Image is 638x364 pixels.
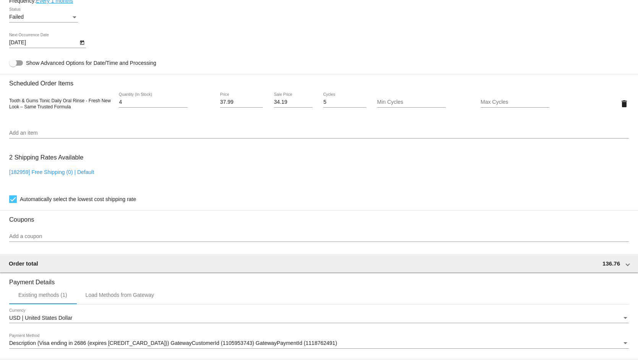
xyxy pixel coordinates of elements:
[20,195,136,204] span: Automatically select the lowest cost shipping rate
[18,292,67,298] div: Existing methods (1)
[602,260,620,267] span: 136.76
[9,98,111,110] span: Tooth & Gums Tonic Daily Oral Rinse - Fresh New Look – Same Trusted Formula
[9,234,629,240] input: Add a coupon
[9,340,337,346] span: Description (Visa ending in 2686 (expires [CREDIT_CARD_DATA])) GatewayCustomerId (1105953743) Gat...
[377,99,446,105] input: Min Cycles
[9,210,629,223] h3: Coupons
[86,292,154,298] div: Load Methods from Gateway
[323,99,366,105] input: Cycles
[9,315,629,321] mat-select: Currency
[620,99,629,108] mat-icon: delete
[274,99,313,105] input: Sale Price
[9,14,78,20] mat-select: Status
[481,99,549,105] input: Max Cycles
[78,38,86,46] button: Open calendar
[9,260,38,267] span: Order total
[9,74,629,87] h3: Scheduled Order Items
[9,130,629,136] input: Add an item
[220,99,263,105] input: Price
[26,59,156,67] span: Show Advanced Options for Date/Time and Processing
[9,149,83,166] h3: 2 Shipping Rates Available
[9,40,78,46] input: Next Occurrence Date
[9,315,72,321] span: USD | United States Dollar
[119,99,188,105] input: Quantity (In Stock)
[9,169,94,175] a: [182959] Free Shipping (0) | Default
[9,273,629,286] h3: Payment Details
[9,14,24,20] span: Failed
[9,340,629,346] mat-select: Payment Method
